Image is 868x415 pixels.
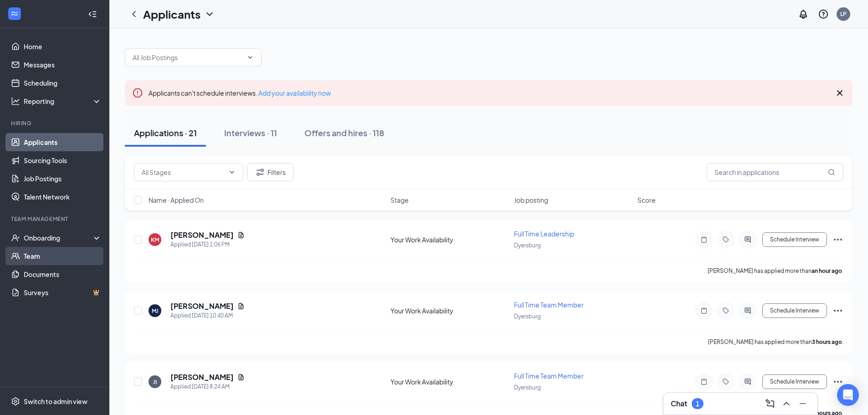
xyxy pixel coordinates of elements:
[832,305,843,316] svg: Ellipses
[170,301,234,311] h5: [PERSON_NAME]
[707,163,843,181] input: Search in applications
[170,230,234,240] h5: [PERSON_NAME]
[24,233,94,242] div: Onboarding
[708,338,843,346] p: [PERSON_NAME] has applied more than .
[237,374,245,381] svg: Document
[237,302,245,310] svg: Document
[304,127,384,138] div: Offers and hires · 118
[142,167,225,177] input: All Stages
[258,89,331,97] a: Add your availability now
[11,97,20,106] svg: Analysis
[781,398,792,409] svg: ChevronUp
[514,230,574,238] span: Full Time Leadership
[832,376,843,387] svg: Ellipses
[128,9,139,20] svg: ChevronLeft
[828,169,835,176] svg: MagnifyingGlass
[699,236,709,243] svg: Note
[798,9,809,20] svg: Notifications
[24,37,102,56] a: Home
[514,384,541,391] span: Dyersburg
[24,74,102,92] a: Scheduling
[143,6,200,22] h1: Applicants
[514,242,541,249] span: Dyersburg
[812,338,842,345] b: 3 hours ago
[134,127,197,138] div: Applications · 21
[818,9,829,20] svg: QuestionInfo
[696,400,699,408] div: 1
[170,240,245,249] div: Applied [DATE] 1:06 PM
[152,307,159,315] div: MJ
[24,397,87,406] div: Switch to admin view
[11,233,20,242] svg: UserCheck
[637,195,656,205] span: Score
[514,301,584,309] span: Full Time Team Member
[204,9,215,20] svg: ChevronDown
[720,236,731,243] svg: Tag
[812,267,842,274] b: an hour ago
[832,234,843,245] svg: Ellipses
[132,87,143,98] svg: Error
[24,283,102,302] a: SurveysCrown
[742,378,753,385] svg: ActiveChat
[762,232,827,247] button: Schedule Interview
[834,87,845,98] svg: Cross
[133,52,243,62] input: All Job Postings
[149,89,331,97] span: Applicants can't schedule interviews.
[797,398,808,409] svg: Minimize
[514,195,548,205] span: Job posting
[24,133,102,151] a: Applicants
[255,167,266,178] svg: Filter
[11,397,20,406] svg: Settings
[390,235,508,244] div: Your Work Availability
[11,215,100,223] div: Team Management
[224,127,277,138] div: Interviews · 11
[390,306,508,315] div: Your Work Availability
[699,378,709,385] svg: Note
[153,378,157,386] div: JI
[765,398,776,409] svg: ComposeMessage
[170,372,234,382] h5: [PERSON_NAME]
[88,10,97,19] svg: Collapse
[24,265,102,283] a: Documents
[247,54,254,61] svg: ChevronDown
[840,10,847,18] div: LP
[151,236,159,244] div: KM
[762,303,827,318] button: Schedule Interview
[24,56,102,74] a: Messages
[390,377,508,386] div: Your Work Availability
[796,396,810,411] button: Minimize
[779,396,794,411] button: ChevronUp
[247,163,293,181] button: Filter Filters
[24,97,102,106] div: Reporting
[708,267,843,275] p: [PERSON_NAME] has applied more than .
[24,188,102,206] a: Talent Network
[742,307,753,314] svg: ActiveChat
[837,384,859,406] div: Open Intercom Messenger
[763,396,777,411] button: ComposeMessage
[390,195,409,205] span: Stage
[10,9,19,18] svg: WorkstreamLogo
[720,307,731,314] svg: Tag
[762,374,827,389] button: Schedule Interview
[24,247,102,265] a: Team
[11,119,100,127] div: Hiring
[671,399,687,409] h3: Chat
[170,311,245,320] div: Applied [DATE] 10:40 AM
[237,231,245,239] svg: Document
[514,313,541,320] span: Dyersburg
[699,307,709,314] svg: Note
[24,169,102,188] a: Job Postings
[170,382,245,391] div: Applied [DATE] 8:24 AM
[228,169,236,176] svg: ChevronDown
[514,372,584,380] span: Full Time Team Member
[149,195,204,205] span: Name · Applied On
[720,378,731,385] svg: Tag
[24,151,102,169] a: Sourcing Tools
[742,236,753,243] svg: ActiveChat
